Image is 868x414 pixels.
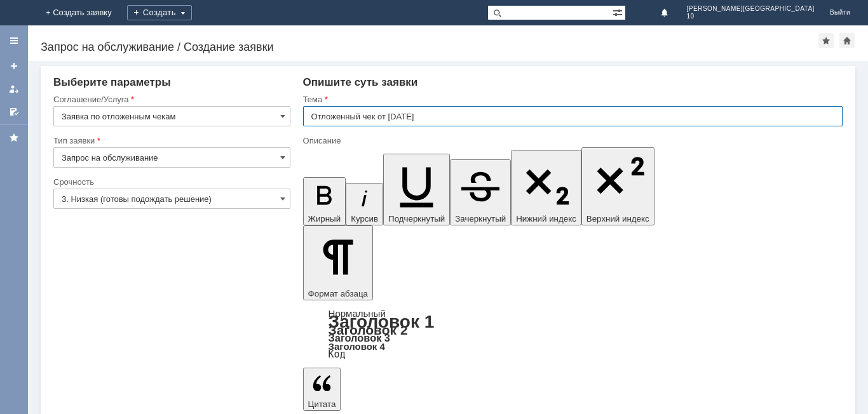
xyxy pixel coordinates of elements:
[383,154,450,225] button: Подчеркнутый
[308,289,368,298] span: Формат абзаца
[329,323,408,337] a: Заголовок 2
[4,79,24,99] a: Мои заявки
[450,159,511,225] button: Зачеркнутый
[329,308,386,319] a: Нормальный
[351,214,378,224] span: Курсив
[308,214,341,224] span: Жирный
[818,33,834,48] div: Добавить в избранное
[687,13,815,20] span: 10
[308,399,336,409] span: Цитата
[53,95,288,103] div: Соглашение/Услуга
[329,349,346,360] a: Код
[613,6,625,18] span: Расширенный поиск
[346,183,383,225] button: Курсив
[303,368,341,411] button: Цитата
[303,309,843,359] div: Формат абзаца
[329,341,385,352] a: Заголовок 4
[303,177,346,225] button: Жирный
[4,102,24,122] a: Мои согласования
[388,214,445,224] span: Подчеркнутый
[329,332,390,344] a: Заголовок 3
[687,5,815,13] span: [PERSON_NAME][GEOGRAPHIC_DATA]
[303,137,840,145] div: Описание
[303,225,373,300] button: Формат абзаца
[127,5,192,20] div: Создать
[516,214,576,224] span: Нижний индекс
[53,76,171,88] span: Выберите параметры
[581,147,654,225] button: Верхний индекс
[41,41,818,53] div: Запрос на обслуживание / Создание заявки
[303,95,840,103] div: Тема
[511,150,581,225] button: Нижний индекс
[329,312,435,331] a: Заголовок 1
[839,33,855,48] div: Сделать домашней страницей
[455,214,506,224] span: Зачеркнутый
[587,214,649,224] span: Верхний индекс
[53,137,288,145] div: Тип заявки
[53,178,288,186] div: Срочность
[303,76,418,88] span: Опишите суть заявки
[4,56,24,76] a: Создать заявку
